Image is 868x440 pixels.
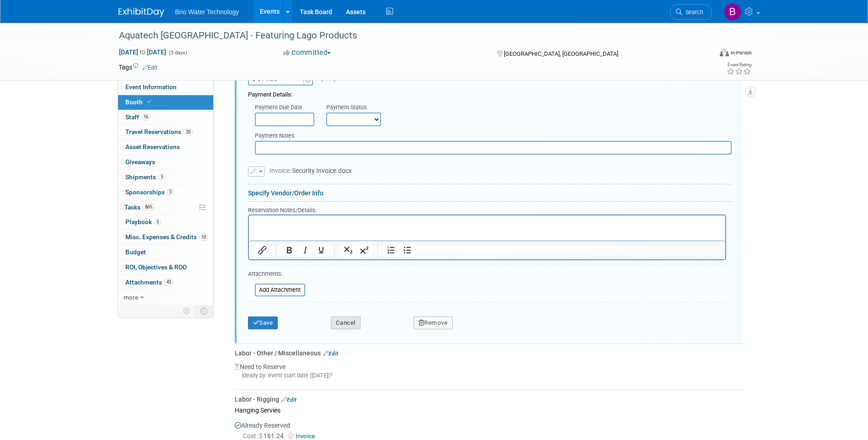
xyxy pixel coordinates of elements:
a: Giveaways [118,155,213,170]
div: Attachments: [248,270,305,280]
span: Sponsorships [125,188,174,196]
span: 3 [167,188,174,195]
span: Event Information [125,83,177,91]
img: Format-Inperson.png [720,49,729,56]
div: Labor - Other / Miscellaneous [235,349,743,358]
img: ExhibitDay [119,8,164,17]
span: Security Invoice.docx [270,167,352,174]
a: Specify Cost Center [318,75,367,82]
a: Asset Reservations [118,140,213,155]
span: 3 [158,173,165,180]
span: ROI, Objectives & ROO [125,263,187,271]
button: Underline [313,244,329,257]
a: Search [670,4,712,20]
button: Insert/edit link [254,244,270,257]
span: [GEOGRAPHIC_DATA], [GEOGRAPHIC_DATA] [504,50,618,57]
span: Search [682,9,703,16]
span: Budget [125,248,146,256]
button: Italic [297,244,313,257]
a: Playbook5 [118,215,213,230]
button: Bold [281,244,297,257]
a: Travel Reservations20 [118,125,213,140]
div: Event Format [658,48,752,61]
button: Save [248,317,278,329]
span: 43 [164,279,173,285]
span: Tasks [124,204,155,211]
button: Bullet list [399,244,415,257]
a: Event Information [118,80,213,95]
a: Shipments3 [118,170,213,185]
a: more [118,290,213,305]
span: 16 [141,113,151,120]
a: ROI, Objectives & ROO [118,260,213,275]
a: Budget [118,245,213,260]
a: Edit [281,397,297,403]
button: Superscript [356,244,372,257]
div: Payment Notes [255,132,732,141]
button: Cancel [331,317,361,329]
span: 5 [154,219,161,225]
div: Aquatech [GEOGRAPHIC_DATA] - Featuring Lago Products [116,27,698,44]
div: Reservation Notes/Details: [248,205,726,215]
a: Misc. Expenses & Credits10 [118,230,213,245]
span: Cost: $ [243,432,264,440]
span: 86% [143,204,155,210]
a: Specify Vendor/Order Info [248,189,323,197]
span: Playbook [125,218,161,225]
a: Attachments43 [118,275,213,290]
img: Brandye Gahagan [724,3,741,21]
span: Giveaways [125,158,155,166]
span: 20 [183,129,193,135]
div: Ideally by: event start date ([DATE])? [235,371,743,380]
td: Tags [119,63,157,72]
a: Edit [323,350,338,357]
iframe: Rich Text Area [249,215,725,241]
a: Staff16 [118,110,213,125]
button: Remove [414,317,453,329]
div: Event Rating [727,63,751,67]
span: (3 days) [168,50,187,56]
span: Shipments [125,173,165,181]
span: Invoice: [270,167,292,174]
div: Need to Reserve [235,358,743,387]
a: Booth [118,95,213,110]
span: Misc. Expenses & Credits [125,233,208,241]
td: Personalize Event Tab Strip [179,305,195,317]
div: In-Person [730,49,752,56]
span: Booth [125,98,153,106]
span: Travel Reservations [125,128,193,135]
span: 161.24 [243,432,287,440]
span: Attachments [125,279,173,286]
span: Staff [125,113,151,121]
span: Asset Reservations [125,143,180,150]
a: Edit [142,64,157,71]
div: Labor - Rigging [235,395,743,404]
a: Invoice [289,433,318,440]
a: Sponsorships3 [118,185,213,200]
div: Hanging Servies [235,404,743,416]
span: 10 [199,234,208,241]
td: Toggle Event Tabs [194,305,213,317]
span: more [124,294,138,301]
span: [DATE] [DATE] [119,48,167,56]
a: Tasks86% [118,200,213,215]
button: Subscript [340,244,356,257]
div: Payment Due Date [255,103,313,113]
i: Booth reservation complete [147,99,151,104]
span: to [138,48,147,56]
span: Brio Water Technology [175,8,239,16]
div: Payment Details: [248,86,732,99]
button: Numbered list [383,244,399,257]
div: Payment Status [326,103,388,113]
button: Committed [280,48,334,58]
